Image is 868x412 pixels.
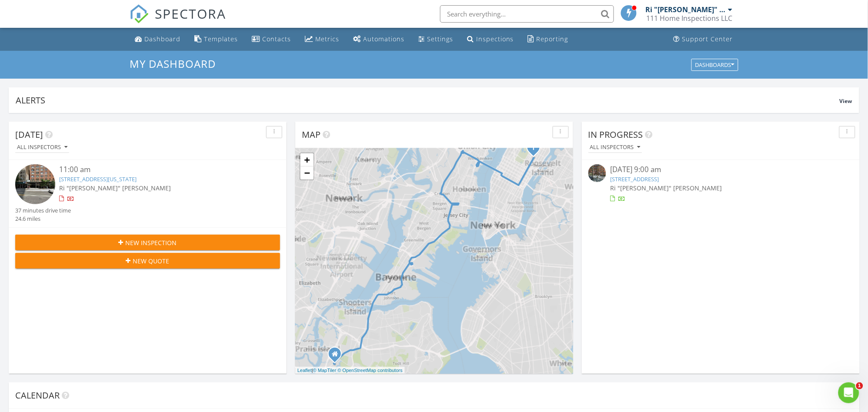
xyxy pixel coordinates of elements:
[60,164,258,175] div: 11:00 am
[248,31,294,47] a: Contacts
[60,175,137,183] a: [STREET_ADDRESS][US_STATE]
[262,35,291,43] div: Contacts
[204,35,238,43] div: Templates
[856,382,863,389] span: 1
[611,164,831,175] div: [DATE] 9:00 am
[15,235,280,250] button: New Inspection
[590,144,641,150] div: All Inspectors
[464,31,517,47] a: Inspections
[15,164,280,223] a: 11:00 am [STREET_ADDRESS][US_STATE] Ri "[PERSON_NAME]" [PERSON_NAME] 37 minutes drive time 24.6 m...
[338,368,403,373] a: © OpenStreetMap contributors
[301,31,343,47] a: Metrics
[670,31,737,47] a: Support Center
[532,145,535,151] i: 1
[300,166,314,179] a: Zoom out
[60,184,171,192] span: Ri "[PERSON_NAME]" [PERSON_NAME]
[15,164,55,204] img: streetview
[15,129,43,140] span: [DATE]
[131,31,184,47] a: Dashboard
[315,35,339,43] div: Metrics
[524,31,572,47] a: Reporting
[350,31,408,47] a: Automations (Basic)
[427,35,453,43] div: Settings
[682,35,733,43] div: Support Center
[838,382,859,403] iframe: Intercom live chat
[16,94,840,106] div: Alerts
[534,147,539,153] div: 165 E 72nd St #16G, New York, NY 10021
[363,35,404,43] div: Automations
[415,31,457,47] a: Settings
[647,14,733,23] div: 111 Home Inspections LLC
[295,367,405,374] div: |
[588,164,606,182] img: streetview
[15,389,60,401] span: Calendar
[588,142,642,153] button: All Inspectors
[155,4,226,23] span: SPECTORA
[840,97,852,105] span: View
[297,368,312,373] a: Leaflet
[133,256,170,266] span: New Quote
[144,35,180,43] div: Dashboard
[130,4,149,23] img: The Best Home Inspection Software - Spectora
[611,175,659,183] a: [STREET_ADDRESS]
[588,129,643,140] span: In Progress
[302,129,320,140] span: Map
[130,56,216,71] span: My Dashboard
[476,35,514,43] div: Inspections
[313,368,337,373] a: © MapTiler
[15,253,280,269] button: New Quote
[17,144,67,150] div: All Inspectors
[691,59,738,71] button: Dashboards
[126,238,177,247] span: New Inspection
[440,5,614,23] input: Search everything...
[611,184,722,192] span: Ri "[PERSON_NAME]" [PERSON_NAME]
[335,354,340,359] div: Staten Island NY 10314
[15,206,71,215] div: 37 minutes drive time
[300,153,314,166] a: Zoom in
[130,12,226,30] a: SPECTORA
[588,164,853,203] a: [DATE] 9:00 am [STREET_ADDRESS] Ri "[PERSON_NAME]" [PERSON_NAME]
[537,35,568,43] div: Reporting
[695,62,734,68] div: Dashboards
[15,215,71,223] div: 24.6 miles
[646,5,726,14] div: Ri "[PERSON_NAME]" [PERSON_NAME]
[15,142,69,153] button: All Inspectors
[191,31,241,47] a: Templates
